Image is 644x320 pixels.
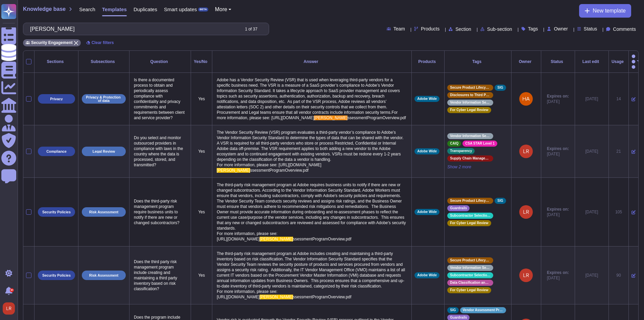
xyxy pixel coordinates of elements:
span: SIG [497,86,503,89]
span: Expires on: [547,146,569,151]
div: Products [414,60,442,64]
span: CAIQ [450,142,458,145]
span: Guardrails [450,207,467,210]
div: [DATE] [578,209,606,215]
button: user [1,301,20,316]
p: Do you select and monitor outsourced providers in compliance with laws in the country where the d... [132,133,188,169]
span: Smart updates [164,7,197,12]
input: Search by keywords [27,23,239,35]
p: Does the third-party risk management program require business units to notify if there are new or... [132,197,188,227]
span: Tags [528,26,538,31]
span: Supply Chain Management [450,157,491,160]
div: 9+ [10,288,14,292]
button: New template [579,4,631,18]
div: Question [132,60,188,64]
span: Team [393,26,405,31]
img: user [519,269,533,282]
span: Vendor Information Security Standard [450,266,491,270]
span: ssessmentProgramOverview.pdf [293,237,352,241]
span: Adobe Wide [417,97,437,101]
span: [PERSON_NAME] [260,237,293,241]
p: Privacy [50,97,63,101]
p: Security Policies [42,274,71,277]
span: Expires on: [547,270,569,275]
div: 14 [612,96,626,102]
span: Duplicates [134,7,157,12]
span: Expires on: [547,207,569,212]
p: Does the third party risk management program include creating and maintaining a third party inven... [132,257,188,293]
p: Legal Review [93,150,115,153]
span: ssessmentProgramOverview.pdf [348,115,406,120]
span: Adobe Wide [417,150,437,153]
div: Last edit [578,60,606,64]
span: For Cyber Legal Review [450,289,488,292]
div: Answer [215,60,409,64]
p: Security Policies [42,210,71,214]
span: Adobe Wide [417,274,437,277]
div: 1 of 37 [245,27,258,31]
div: 21 [612,149,626,154]
span: Comments [613,27,636,31]
span: Secure Product Lifecycle Standard [450,86,491,89]
span: ssessmentProgramOverview.pdf [293,295,352,299]
span: Transparency [450,149,472,153]
span: [DATE] [547,151,569,157]
div: [DATE] [578,273,606,278]
span: [DATE] [547,212,569,217]
span: Sub-section [487,27,512,31]
span: SIG [450,308,456,312]
div: Owner [514,60,538,64]
img: user [519,145,533,158]
span: Section [455,27,471,31]
span: For Cyber Legal Review [450,221,488,225]
span: Adobe has a Vendor Security Review (VSR) that is used when leveraging third-party vendors for a s... [217,78,401,120]
span: Subcontractor Selection and Management Process [450,214,491,217]
div: [DATE] [578,96,606,102]
span: Vendor Information Security Standard [450,101,491,104]
p: Yes [194,149,209,154]
span: Status [584,26,597,31]
div: Sections [37,60,75,64]
p: Risk Assessment [89,274,119,277]
span: ssessmentProgramOverview.pdf [250,168,309,173]
span: Templates [102,7,127,12]
span: Search [79,7,95,12]
span: The third-party risk management program at Adobe requires business units to notify if there are n... [217,183,407,241]
span: Products [421,26,439,31]
span: Vendor Assessment Program [463,308,503,312]
div: Tags [447,60,508,64]
span: [PERSON_NAME] [217,168,250,173]
span: More [215,7,227,12]
p: Risk Assessment [89,210,119,214]
img: user [519,205,533,219]
p: Is there a documented process to obtain and periodically assess compliance with confidentiality a... [132,76,188,122]
span: New template [593,8,626,14]
span: Expires on: [547,93,569,99]
span: Vendor Information Security Standard [450,134,491,138]
span: Security Engagement [31,41,73,45]
span: Adobe Wide [417,210,437,214]
div: Status [544,60,572,64]
p: Privacy & Protection of data [84,95,123,103]
span: The third-party risk management program at Adobe includes creating and maintaining a third-party ... [217,251,406,299]
div: Yes/No [194,60,209,64]
span: Secure Product Lifecycle Standard [450,259,491,262]
span: The Vendor Security Review (VSR) program evaluates a third-party vendor’s compliance to Adobe’s V... [217,130,404,167]
div: BETA [198,7,208,12]
span: Data Classification and Handling Standard [450,281,491,284]
span: Subcontractor Selection and Management Process [450,274,491,277]
img: user [3,302,15,315]
span: For Cyber Legal Review [450,108,488,112]
div: [DATE] [578,149,606,154]
span: [DATE] [547,275,569,281]
span: [PERSON_NAME] [260,295,293,299]
span: Guardrails [450,316,467,319]
div: Usage [612,60,626,64]
p: Yes [194,209,209,215]
p: Compliance [46,150,67,153]
p: Yes [194,273,209,278]
div: 90 [612,273,626,278]
span: Owner [554,26,568,31]
div: Subsections [81,60,126,64]
span: Clear filters [92,41,114,45]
